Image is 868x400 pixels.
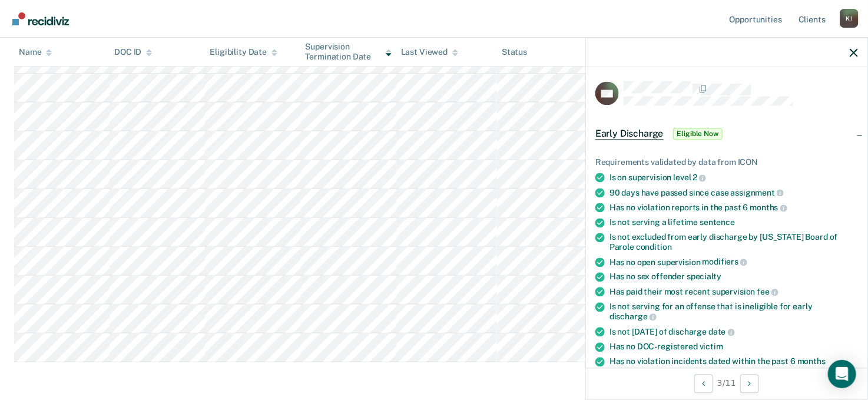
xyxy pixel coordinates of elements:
[700,342,723,351] span: victim
[401,47,458,57] div: Last Viewed
[703,257,748,267] span: modifiers
[757,287,778,297] span: fee
[840,9,859,28] div: K I
[700,218,735,227] span: sentence
[687,272,721,282] span: specialty
[12,12,69,25] img: Recidiviz
[708,328,734,337] span: date
[609,187,858,198] div: 90 days have passed since case
[609,257,858,267] div: Has no open supervision
[840,9,859,28] button: Profile dropdown button
[586,368,867,399] div: 3 / 11
[114,47,152,57] div: DOC ID
[19,47,52,57] div: Name
[740,374,759,393] button: Next Opportunity
[797,356,826,366] span: months
[586,115,867,153] div: Early DischargeEligible Now
[828,360,856,388] div: Open Intercom Messenger
[609,327,858,338] div: Is not [DATE] of discharge
[609,272,858,282] div: Has no sex offender
[750,203,787,213] span: months
[595,128,664,140] span: Early Discharge
[731,188,784,197] span: assignment
[609,203,858,213] div: Has no violation reports in the past 6
[694,374,713,393] button: Previous Opportunity
[609,356,858,366] div: Has no violation incidents dated within the past 6
[609,312,657,322] span: discharge
[595,158,858,168] div: Requirements validated by data from ICON
[609,218,858,228] div: Is not serving a lifetime
[609,287,858,297] div: Has paid their most recent supervision
[210,47,277,57] div: Eligibility Date
[609,173,858,183] div: Is on supervision level
[609,302,858,322] div: Is not serving for an offense that is ineligible for early
[306,42,392,62] div: Supervision Termination Date
[673,128,723,140] span: Eligible Now
[636,242,672,252] span: condition
[502,47,527,57] div: Status
[609,233,858,253] div: Is not excluded from early discharge by [US_STATE] Board of Parole
[693,173,707,183] span: 2
[609,342,858,352] div: Has no DOC-registered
